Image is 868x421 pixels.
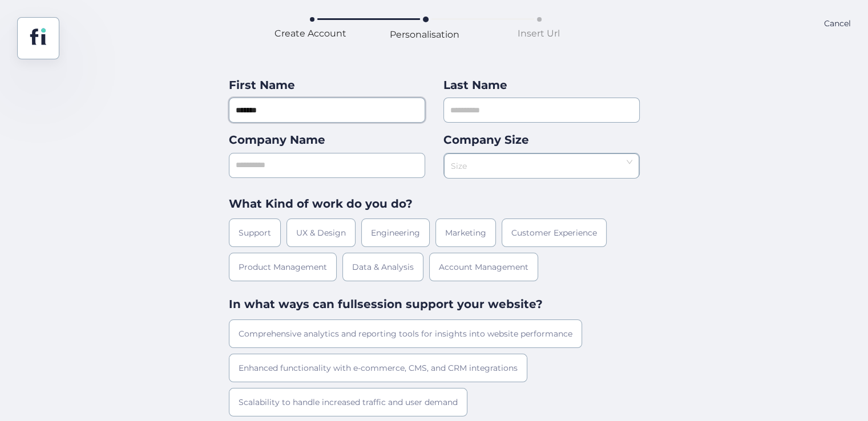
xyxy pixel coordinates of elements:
div: Comprehensive analytics and reporting tools for insights into website performance [229,319,582,348]
div: Company Name [229,131,425,149]
div: Data & Analysis [342,253,423,281]
div: Create Account [274,26,346,41]
div: Enhanced functionality with e-commerce, CMS, and CRM integrations [229,354,527,382]
div: Product Management [229,253,337,281]
div: Account Management [429,253,538,281]
div: Last Name [443,76,640,94]
div: Customer Experience [502,218,607,247]
div: Support [229,218,281,247]
div: Marketing [435,218,496,247]
div: In what ways can fullsession support your website? [229,295,640,313]
div: Scalability to handle increased traffic and user demand [229,388,467,416]
div: Company Size [443,131,640,149]
div: Personalisation [390,27,459,42]
div: Insert Url [518,26,560,41]
div: UX & Design [286,218,356,247]
div: Engineering [361,218,430,247]
div: First Name [229,76,425,94]
div: Cancel [824,17,851,59]
div: What Kind of work do you do? [229,195,640,213]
